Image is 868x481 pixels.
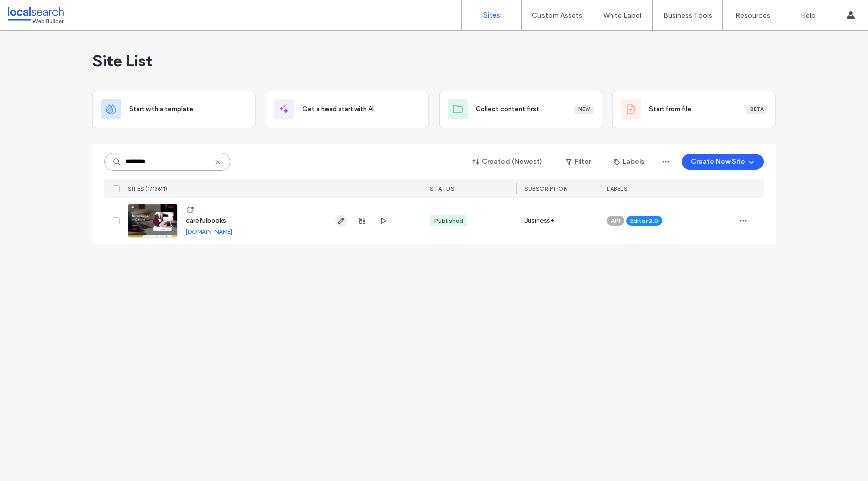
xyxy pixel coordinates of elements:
[630,216,658,225] span: Editor 2.0
[682,154,764,170] button: Create New Site
[92,51,152,71] span: Site List
[439,91,602,128] div: Collect content firstNew
[430,185,454,192] span: STATUS
[129,104,193,114] span: Start with a template
[532,11,582,20] label: Custom Assets
[556,154,601,170] button: Filter
[23,7,44,16] span: Help
[746,105,767,114] div: Beta
[603,11,641,20] label: White Label
[483,11,500,20] label: Sites
[524,216,554,226] span: Business+
[801,11,816,20] label: Help
[574,105,594,114] div: New
[476,104,539,114] span: Collect content first
[434,216,463,225] div: Published
[266,91,429,128] div: Get a head start with AI
[302,104,374,114] span: Get a head start with AI
[524,185,567,192] span: Subscription
[128,185,168,192] span: SITES (1/13611)
[186,228,232,235] a: [DOMAIN_NAME]
[92,91,256,128] div: Start with a template
[649,104,691,114] span: Start from file
[735,11,770,20] label: Resources
[612,91,776,128] div: Start from fileBeta
[611,216,620,225] span: API
[607,185,627,192] span: LABELS
[663,11,712,20] label: Business Tools
[186,217,226,224] a: carefulbooks
[464,154,552,170] button: Created (Newest)
[605,154,654,170] button: Labels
